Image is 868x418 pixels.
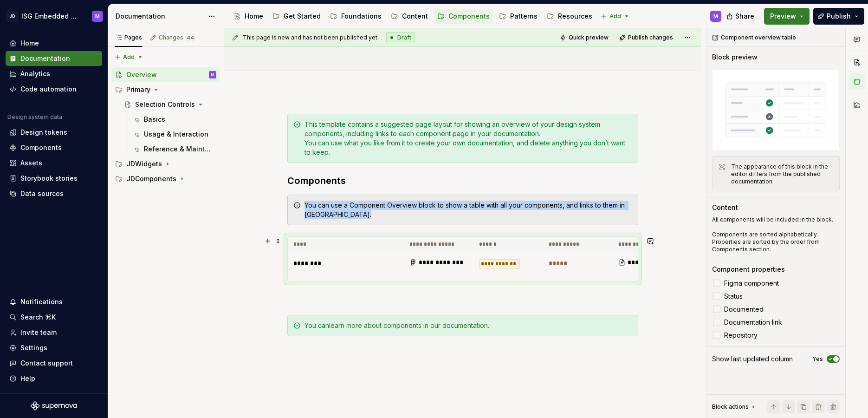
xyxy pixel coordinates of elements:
div: Foundations [341,12,382,21]
div: Home [20,39,39,48]
div: Components [448,12,490,21]
button: Preview [764,8,810,25]
div: JDComponents [111,171,220,186]
div: You can use a Component Overview block to show a table with all your components, and links to the... [304,201,632,219]
button: Search ⌘K [6,310,102,325]
div: Reference & Maintenance [144,144,214,154]
div: Documentation [20,54,70,63]
a: Home [230,9,267,24]
div: M [95,13,100,20]
button: Publish changes [616,31,677,44]
button: Add [598,10,633,23]
a: Code automation [6,82,102,97]
span: Add [609,13,621,20]
button: Notifications [6,294,102,309]
a: Design tokens [6,125,102,140]
button: Quick preview [557,31,613,44]
div: Documentation [116,12,203,21]
span: This page is new and has not been published yet. [243,34,379,41]
span: Documentation link [724,319,782,326]
div: JD [6,11,18,22]
span: Preview [770,12,796,21]
a: Components [6,140,102,155]
span: Draft [397,34,411,41]
div: Invite team [20,328,57,337]
div: Design tokens [20,128,67,137]
div: ISG Embedded Design System [21,12,81,21]
span: Repository [724,332,758,339]
div: JDComponents [126,174,176,183]
div: Pages [115,34,142,41]
a: Invite team [6,325,102,340]
div: You can . [304,321,632,330]
div: JDWidgets [111,157,220,171]
div: Selection Controls [135,100,195,109]
a: Home [6,36,102,51]
div: Settings [20,343,47,353]
div: Usage & Interaction [144,130,208,139]
p: All components will be included in the block. [712,216,840,223]
div: Search ⌘K [20,313,56,322]
div: M [713,13,718,20]
button: Help [6,371,102,386]
div: Help [20,374,35,383]
div: Home [245,12,263,21]
div: M [211,70,214,79]
a: OverviewM [111,67,220,82]
div: Content [402,12,428,21]
div: Assets [20,158,42,168]
div: Primary [111,82,220,97]
span: Figma component [724,280,779,287]
button: Contact support [6,356,102,371]
div: Overview [126,70,157,79]
div: Page tree [111,67,220,186]
a: Usage & Interaction [129,127,220,142]
div: Analytics [20,69,50,78]
button: JDISG Embedded Design SystemM [2,6,106,26]
svg: Supernova Logo [31,401,77,411]
div: Block preview [712,52,758,62]
div: Notifications [20,297,63,307]
div: This template contains a suggested page layout for showing an overview of your design system comp... [304,120,632,157]
h3: Components [287,174,638,187]
div: Storybook stories [20,174,78,183]
p: Components are sorted alphabetically. Properties are sorted by the order from Components section. [712,231,840,253]
div: Content [712,203,738,212]
a: Resources [543,9,596,24]
button: Share [722,8,760,25]
span: Add [123,53,135,61]
div: Block actions [712,403,749,411]
span: Quick preview [569,34,609,41]
a: Settings [6,340,102,355]
div: Data sources [20,189,64,198]
div: Changes [159,34,195,41]
span: Share [735,12,754,21]
div: Resources [558,12,592,21]
a: Storybook stories [6,171,102,186]
div: The appearance of this block in the editor differs from the published documentation. [731,163,834,185]
a: Components [434,9,493,24]
div: Design system data [7,113,62,121]
span: Publish [827,12,851,21]
div: Primary [126,85,150,94]
a: Get Started [269,9,324,24]
div: Block actions [712,400,757,413]
label: Yes [812,355,823,363]
span: 44 [185,34,195,41]
div: Page tree [230,7,596,26]
a: Reference & Maintenance [129,142,220,157]
div: Component properties [712,265,785,274]
div: JDWidgets [126,159,162,169]
div: Contact support [20,359,73,368]
a: Data sources [6,186,102,201]
button: Publish [813,8,864,25]
a: Documentation [6,51,102,66]
div: Code automation [20,85,77,94]
a: learn more about components in our documentation [329,321,488,329]
a: Basics [129,112,220,127]
a: Foundations [326,9,385,24]
a: Assets [6,156,102,170]
div: Basics [144,115,165,124]
button: Add [111,51,146,64]
a: Patterns [495,9,541,24]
